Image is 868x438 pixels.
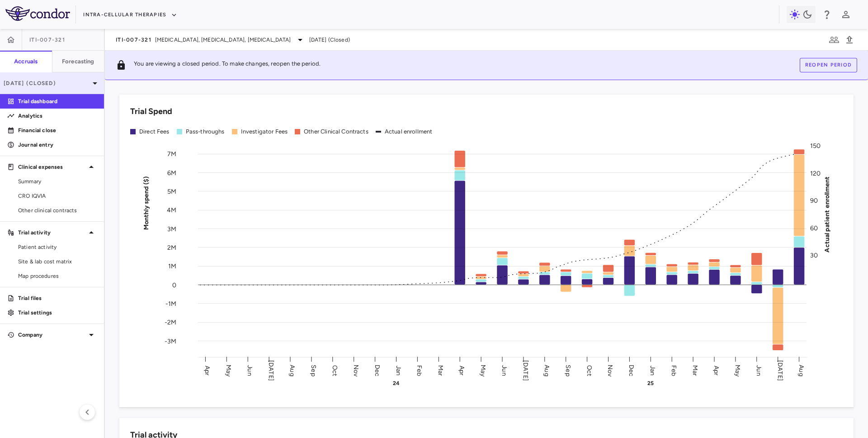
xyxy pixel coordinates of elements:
[331,365,339,376] text: Oct
[139,128,170,136] div: Direct Fees
[585,365,593,376] text: Oct
[155,36,291,44] span: [MEDICAL_DATA], [MEDICAL_DATA], [MEDICAL_DATA]
[134,60,321,71] p: You are viewing a closed period. To make changes, reopen the period.
[172,281,176,289] tspan: 0
[167,150,176,158] tspan: 7M
[797,365,805,376] text: Aug
[18,243,97,251] span: Patient activity
[5,6,70,21] img: logo-full-BYUhSk78.svg
[373,364,381,376] text: Dec
[734,364,741,376] text: May
[810,197,818,205] tspan: 90
[29,36,65,43] span: ITI-007-321
[241,128,288,136] div: Investigator Fees
[776,360,784,381] text: [DATE]
[543,365,551,376] text: Aug
[18,331,86,339] p: Company
[142,176,150,230] tspan: Monthly spend ($)
[225,364,232,376] text: May
[310,365,317,376] text: Sep
[14,57,38,66] h6: Accruals
[810,169,821,177] tspan: 120
[810,252,818,259] tspan: 30
[203,365,211,375] text: Apr
[18,126,97,134] p: Financial close
[691,365,699,376] text: Mar
[500,365,508,376] text: Jun
[18,177,97,186] span: Summary
[810,142,821,150] tspan: 150
[62,57,94,66] h6: Forecasting
[165,319,176,326] tspan: -2M
[670,365,678,376] text: Feb
[304,128,368,136] div: Other Clinical Contracts
[18,192,97,200] span: CRO IQVIA
[437,365,444,376] text: Mar
[627,364,635,376] text: Dec
[165,300,176,307] tspan: -1M
[458,365,466,375] text: Apr
[415,365,423,376] text: Feb
[167,169,176,176] tspan: 6M
[167,243,176,251] tspan: 2M
[564,365,572,376] text: Sep
[800,58,857,72] button: Reopen period
[246,365,254,376] text: Jun
[18,309,97,317] p: Trial settings
[606,364,614,376] text: Nov
[168,262,176,270] tspan: 1M
[167,187,176,195] tspan: 5M
[810,224,818,232] tspan: 60
[267,360,275,381] text: [DATE]
[823,176,831,252] tspan: Actual patient enrollment
[116,36,151,43] span: ITI-007-321
[165,337,176,345] tspan: -3M
[395,365,402,375] text: Jan
[167,206,176,214] tspan: 4M
[393,380,400,386] text: 24
[18,163,86,171] p: Clinical expenses
[167,225,176,233] tspan: 3M
[649,365,656,375] text: Jan
[18,112,97,120] p: Analytics
[186,128,225,136] div: Pass-throughs
[385,128,433,136] div: Actual enrollment
[18,141,97,149] p: Journal entry
[18,97,97,105] p: Trial dashboard
[522,360,529,381] text: [DATE]
[309,36,350,44] span: [DATE] (Closed)
[130,105,172,118] h6: Trial Spend
[352,364,360,376] text: Nov
[288,365,296,376] text: Aug
[83,8,177,22] button: Intra-Cellular Therapies
[18,206,97,214] span: Other clinical contracts
[712,365,720,375] text: Apr
[755,365,763,376] text: Jun
[647,380,654,386] text: 25
[4,79,90,87] p: [DATE] (Closed)
[18,257,97,266] span: Site & lab cost matrix
[18,272,97,280] span: Map procedures
[18,294,97,302] p: Trial files
[18,229,86,237] p: Trial activity
[479,364,487,376] text: May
